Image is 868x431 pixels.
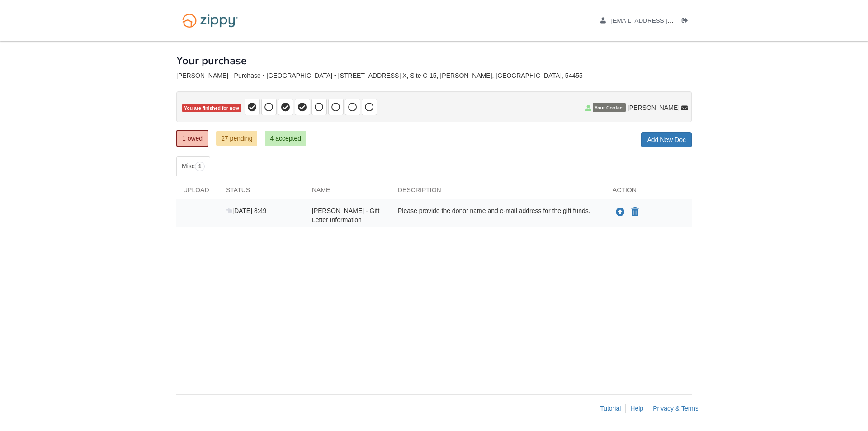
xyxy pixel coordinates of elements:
span: [PERSON_NAME] [627,103,679,112]
span: [DATE] 8:49 [226,207,266,214]
a: Help [630,405,643,412]
a: 4 accepted [265,131,306,146]
a: Tutorial [600,405,621,412]
a: Log out [682,17,692,26]
img: Logo [176,9,244,32]
button: Upload Zachary Schultz - Gift Letter Information [615,206,626,218]
div: Description [391,185,606,199]
a: Privacy & Terms [653,405,698,412]
h1: Your purchase [176,55,247,66]
div: Name [305,185,391,199]
div: Upload [176,185,219,199]
span: [PERSON_NAME] - Gift Letter Information [312,207,379,223]
div: Status [219,185,305,199]
span: tagg444@gmail.com [611,17,715,24]
a: Misc [176,156,210,176]
a: Add New Doc [641,132,692,147]
button: Declare Zachary Schultz - Gift Letter Information not applicable [630,207,640,218]
span: Your Contact [593,103,626,112]
a: edit profile [600,17,715,26]
a: 1 owed [176,130,208,147]
a: 27 pending [216,131,257,146]
span: 1 [195,162,205,171]
div: Action [606,185,692,199]
div: Please provide the donor name and e-mail address for the gift funds. [391,206,606,224]
div: [PERSON_NAME] - Purchase • [GEOGRAPHIC_DATA] • [STREET_ADDRESS] X, Site C-15, [PERSON_NAME], [GEO... [176,72,692,80]
span: You are finished for now [182,104,241,113]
